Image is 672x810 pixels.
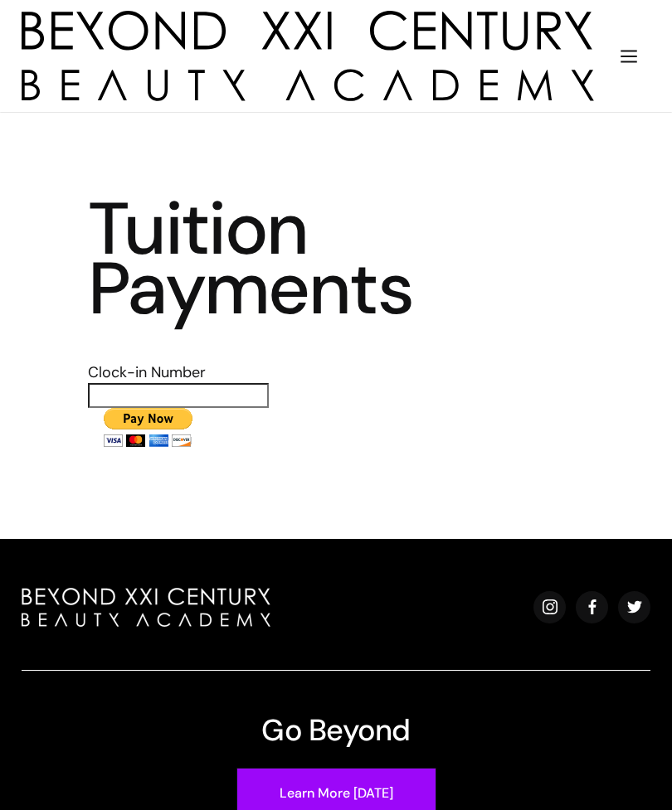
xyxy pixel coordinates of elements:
[88,199,584,318] h3: Tuition Payments
[261,714,411,746] h3: Go Beyond
[22,11,594,101] img: beyond 21st century beauty academy logo
[22,588,270,627] img: beyond beauty logo
[22,11,594,101] a: home
[88,361,269,383] td: Clock-in Number
[88,408,207,447] input: PayPal - The safer, easier way to pay online!
[607,33,650,78] div: menu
